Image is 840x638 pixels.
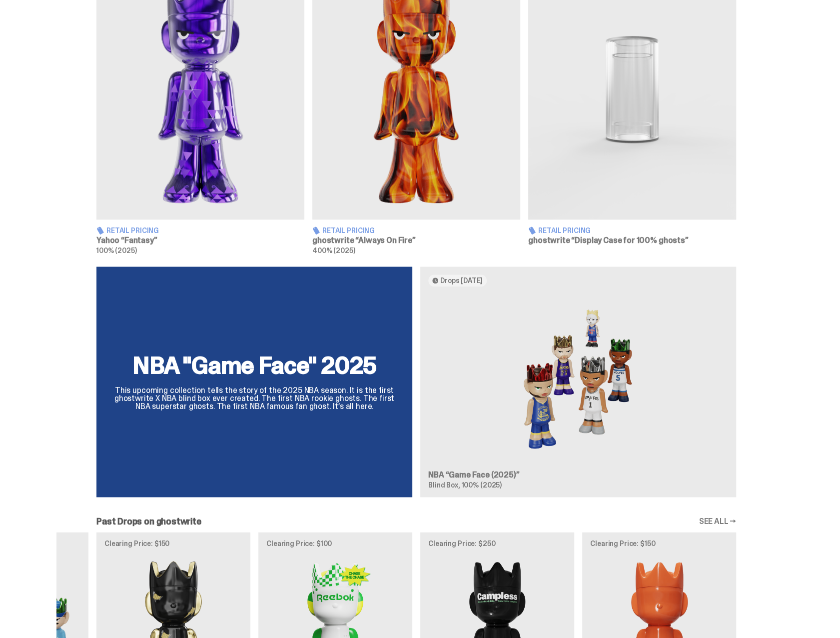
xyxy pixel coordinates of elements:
[428,480,460,489] span: Blind Box,
[461,480,501,489] span: 100% (2025)
[108,353,400,377] h2: NBA "Game Face" 2025
[322,227,375,234] span: Retail Pricing
[104,540,242,547] p: Clearing Price: $150
[590,540,728,547] p: Clearing Price: $150
[106,227,159,234] span: Retail Pricing
[538,227,591,234] span: Retail Pricing
[266,540,404,547] p: Clearing Price: $100
[428,294,728,463] img: Game Face (2025)
[96,517,201,526] h2: Past Drops on ghostwrite
[440,276,483,284] span: Drops [DATE]
[108,386,400,410] p: This upcoming collection tells the story of the 2025 NBA season. It is the first ghostwrite X NBA...
[428,471,728,479] h3: NBA “Game Face (2025)”
[312,246,355,255] span: 400% (2025)
[96,236,304,244] h3: Yahoo “Fantasy”
[312,236,520,244] h3: ghostwrite “Always On Fire”
[699,517,736,525] a: SEE ALL →
[428,540,566,547] p: Clearing Price: $250
[96,246,136,255] span: 100% (2025)
[528,236,736,244] h3: ghostwrite “Display Case for 100% ghosts”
